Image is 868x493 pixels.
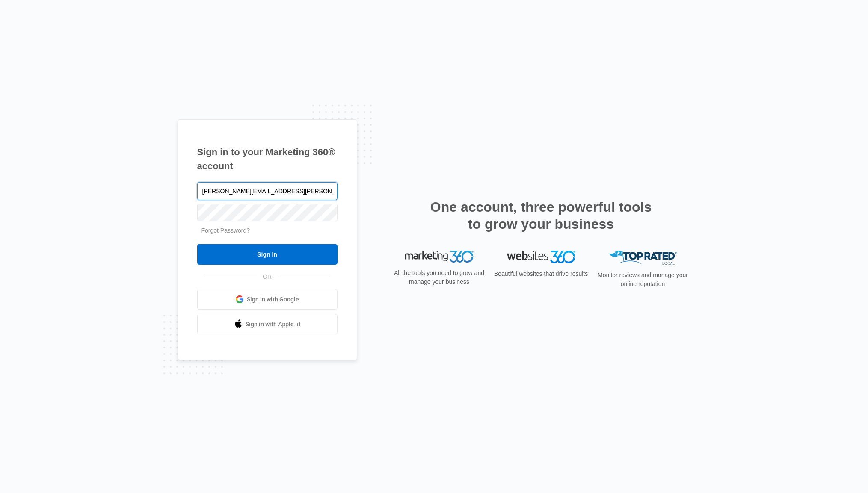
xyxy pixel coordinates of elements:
[197,145,338,173] h1: Sign in to your Marketing 360® account
[197,244,338,265] input: Sign In
[246,320,300,329] span: Sign in with Apple Id
[428,198,655,233] h2: One account, three powerful tools to grow your business
[595,271,691,289] p: Monitor reviews and manage your online reputation
[201,227,250,234] a: Forgot Password?
[507,251,575,263] img: Websites 360
[197,314,338,334] a: Sign in with Apple Id
[391,269,487,286] p: All the tools you need to grow and manage your business
[197,182,338,200] input: Email
[609,251,677,265] img: Top Rated Local
[493,269,589,278] p: Beautiful websites that drive results
[405,251,474,263] img: Marketing 360
[257,272,278,281] span: OR
[247,295,299,304] span: Sign in with Google
[197,289,338,310] a: Sign in with Google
